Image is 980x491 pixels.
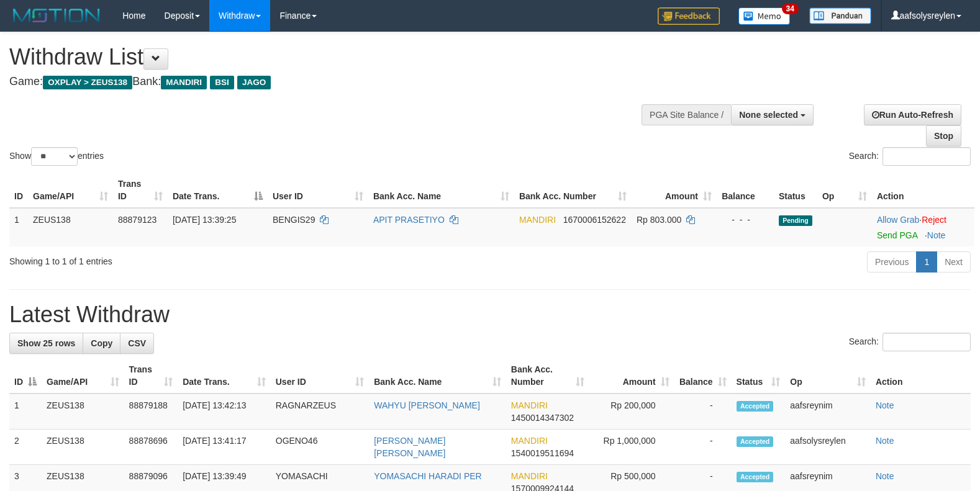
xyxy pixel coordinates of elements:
[876,471,894,481] a: Note
[809,7,871,24] img: panduan.png
[717,173,774,208] th: Balance
[273,215,315,225] span: BENGIS29
[722,214,769,226] div: - - -
[589,430,674,465] td: Rp 1,000,000
[9,6,104,25] img: MOTION_logo.png
[31,147,78,166] select: Showentries
[519,215,556,225] span: MANDIRI
[374,436,445,458] a: [PERSON_NAME] [PERSON_NAME]
[785,430,871,465] td: aafsolysreylen
[882,333,971,351] input: Search:
[589,358,674,394] th: Amount: activate to sort column ascending
[871,358,971,394] th: Action
[271,430,369,465] td: OGENO46
[872,173,974,208] th: Action
[43,76,132,89] span: OXPLAY > ZEUS138
[737,436,774,447] span: Accepted
[674,394,732,430] td: -
[922,215,946,225] a: Reject
[368,173,514,208] th: Bank Acc. Name: activate to sort column ascending
[9,208,28,246] td: 1
[124,358,178,394] th: Trans ID: activate to sort column ascending
[506,358,589,394] th: Bank Acc. Number: activate to sort column ascending
[9,76,641,88] h4: Game: Bank:
[118,215,157,225] span: 88879123
[916,251,937,273] a: 1
[271,394,369,430] td: RAGNARZEUS
[674,430,732,465] td: -
[849,147,971,166] label: Search:
[737,472,774,482] span: Accepted
[511,436,548,446] span: MANDIRI
[779,215,812,226] span: Pending
[514,173,632,208] th: Bank Acc. Number: activate to sort column ascending
[511,448,574,458] span: Copy 1540019511694 to clipboard
[113,173,168,208] th: Trans ID: activate to sort column ascending
[83,333,120,354] a: Copy
[864,104,961,125] a: Run Auto-Refresh
[268,173,368,208] th: User ID: activate to sort column ascending
[161,76,207,89] span: MANDIRI
[926,125,961,146] a: Stop
[739,110,798,120] span: None selected
[9,173,28,208] th: ID
[732,358,786,394] th: Status: activate to sort column ascending
[511,400,548,410] span: MANDIRI
[658,7,720,25] img: Feedback.jpg
[563,215,626,225] span: Copy 1670006152622 to clipboard
[785,358,871,394] th: Op: activate to sort column ascending
[42,358,124,394] th: Game/API: activate to sort column ascending
[210,76,234,89] span: BSI
[642,104,731,125] div: PGA Site Balance /
[168,173,268,208] th: Date Trans.: activate to sort column descending
[589,394,674,430] td: Rp 200,000
[927,230,946,240] a: Note
[9,394,42,430] td: 1
[124,430,178,465] td: 88878696
[774,173,817,208] th: Status
[120,333,154,354] a: CSV
[178,394,271,430] td: [DATE] 13:42:13
[637,215,681,225] span: Rp 803.000
[876,436,894,446] a: Note
[373,215,445,225] a: APIT PRASETIYO
[937,251,971,273] a: Next
[237,76,271,89] span: JAGO
[9,250,399,268] div: Showing 1 to 1 of 1 entries
[876,400,894,410] a: Note
[91,338,112,348] span: Copy
[511,471,548,481] span: MANDIRI
[374,471,481,481] a: YOMASACHI HARADI PER
[42,430,124,465] td: ZEUS138
[882,147,971,166] input: Search:
[178,358,271,394] th: Date Trans.: activate to sort column ascending
[877,215,922,225] span: ·
[178,430,271,465] td: [DATE] 13:41:17
[738,7,791,25] img: Button%20Memo.svg
[877,215,919,225] a: Allow Grab
[128,338,146,348] span: CSV
[9,147,104,166] label: Show entries
[731,104,814,125] button: None selected
[173,215,236,225] span: [DATE] 13:39:25
[674,358,732,394] th: Balance: activate to sort column ascending
[28,173,113,208] th: Game/API: activate to sort column ascending
[9,302,971,327] h1: Latest Withdraw
[124,394,178,430] td: 88879188
[782,3,799,14] span: 34
[9,333,83,354] a: Show 25 rows
[9,430,42,465] td: 2
[737,401,774,412] span: Accepted
[271,358,369,394] th: User ID: activate to sort column ascending
[17,338,75,348] span: Show 25 rows
[511,413,574,423] span: Copy 1450014347302 to clipboard
[28,208,113,246] td: ZEUS138
[867,251,917,273] a: Previous
[849,333,971,351] label: Search:
[877,230,917,240] a: Send PGA
[785,394,871,430] td: aafsreynim
[374,400,480,410] a: WAHYU [PERSON_NAME]
[9,358,42,394] th: ID: activate to sort column descending
[369,358,506,394] th: Bank Acc. Name: activate to sort column ascending
[817,173,872,208] th: Op: activate to sort column ascending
